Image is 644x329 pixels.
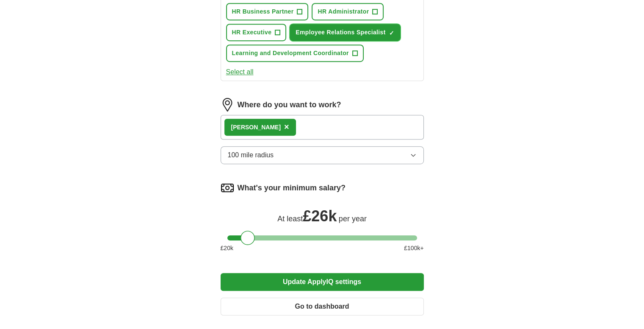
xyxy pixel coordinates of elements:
span: Learning and Development Coordinator [232,49,349,58]
span: £ 20 k [221,244,233,253]
span: ✓ [389,30,394,36]
span: per year [339,215,367,223]
span: × [284,122,289,131]
button: Go to dashboard [221,298,424,315]
span: HR Administrator [318,7,369,16]
span: At least [277,215,303,223]
span: 100 mile radius [228,150,274,160]
img: location.png [221,98,234,112]
button: HR Administrator [312,3,384,20]
button: HR Business Partner [226,3,309,20]
button: × [284,121,289,134]
label: Where do you want to work? [238,99,341,111]
div: [PERSON_NAME] [231,123,281,132]
button: Select all [226,67,254,77]
button: HR Executive [226,24,287,41]
button: 100 mile radius [221,146,424,164]
button: Update ApplyIQ settings [221,273,424,291]
button: Learning and Development Coordinator [226,45,364,62]
img: salary.png [221,181,234,195]
span: HR Executive [232,28,272,37]
label: What's your minimum salary? [238,182,345,194]
span: £ 26k [303,207,337,225]
span: HR Business Partner [232,7,294,16]
span: £ 100 k+ [404,244,423,253]
span: Employee Relations Specialist [296,28,385,37]
button: Employee Relations Specialist✓ [290,24,400,41]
